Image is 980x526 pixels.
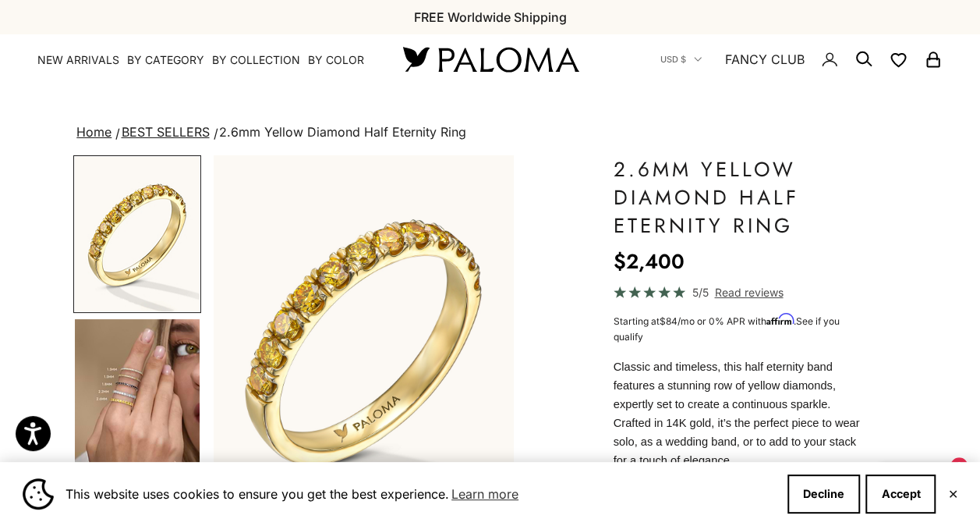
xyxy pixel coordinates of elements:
[308,52,364,68] summary: By Color
[73,122,906,144] nav: breadcrumbs
[660,315,678,327] span: $84
[214,155,513,526] div: Item 1 of 22
[76,124,111,140] a: Home
[766,314,794,325] span: Affirm
[23,478,54,510] img: Cookie banner
[219,124,466,140] span: 2.6mm Yellow Diamond Half Eternity Ring
[660,34,943,84] nav: Secondary navigation
[73,155,201,313] button: Go to item 1
[947,489,957,499] button: Close
[614,246,685,277] sale-price: $2,400
[37,52,119,68] a: NEW ARRIVALS
[75,319,200,474] img: #YellowGold #WhiteGold #RoseGold
[714,283,783,301] span: Read reviews
[73,318,201,475] button: Go to item 4
[614,361,860,467] span: Classic and timeless, this half eternity band features a stunning row of yellow diamonds, expertl...
[725,49,805,69] a: FANCY CLUB
[865,474,936,514] button: Accept
[414,7,567,27] p: FREE Worldwide Shipping
[692,283,708,301] span: 5/5
[614,155,868,240] h1: 2.6mm Yellow Diamond Half Eternity Ring
[127,52,204,68] summary: By Category
[614,283,868,301] a: 5/5 Read reviews
[449,482,521,506] a: Learn more
[75,157,200,311] img: #YellowGold
[212,52,300,68] summary: By Collection
[660,52,686,66] span: USD $
[65,482,775,506] span: This website uses cookies to ensure you get the best experience.
[614,315,840,343] span: Starting at /mo or 0% APR with .
[214,155,513,526] img: #YellowGold
[121,124,209,140] a: BEST SELLERS
[660,52,702,66] button: USD $
[37,52,366,68] nav: Primary navigation
[787,474,860,514] button: Decline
